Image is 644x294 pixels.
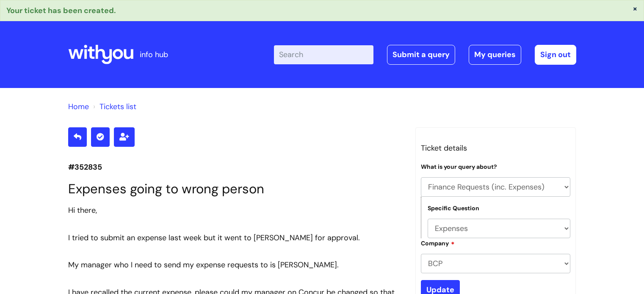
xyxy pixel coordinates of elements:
[68,181,403,197] h1: Expenses going to wrong person
[633,5,638,12] button: ×
[91,100,136,113] li: Tickets list
[68,100,89,113] li: Solution home
[100,102,136,112] a: Tickets list
[469,45,521,64] a: My queries
[421,141,571,155] h3: Ticket details
[274,45,576,64] div: | -
[140,48,168,61] p: info hub
[68,102,89,112] a: Home
[274,45,373,64] input: Search
[535,45,576,64] a: Sign out
[68,160,403,174] p: #352835
[68,258,403,272] div: My manager who I need to send my expense requests to is [PERSON_NAME].
[387,45,455,64] a: Submit a query
[421,163,497,170] label: What is your query about?
[421,239,455,247] label: Company
[68,231,403,245] div: I tried to submit an expense last week but it went to [PERSON_NAME] for approval.
[428,205,479,212] label: Specific Question
[68,203,403,217] div: Hi there,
